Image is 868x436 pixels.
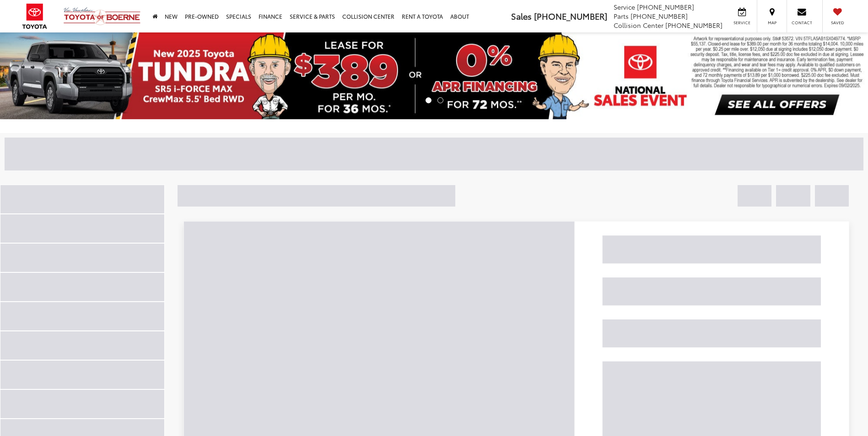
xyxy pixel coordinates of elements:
span: [PHONE_NUMBER] [637,2,694,11]
span: Map [762,20,782,26]
span: Service [732,20,752,26]
span: Contact [792,20,812,26]
span: Parts [614,11,629,21]
span: Service [614,2,635,11]
span: [PHONE_NUMBER] [665,21,722,30]
span: Sales [511,10,532,22]
img: Vic Vaughan Toyota of Boerne [63,7,141,26]
span: [PHONE_NUMBER] [631,11,688,21]
span: Saved [827,20,847,26]
span: Collision Center [614,21,663,30]
span: [PHONE_NUMBER] [534,10,607,22]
